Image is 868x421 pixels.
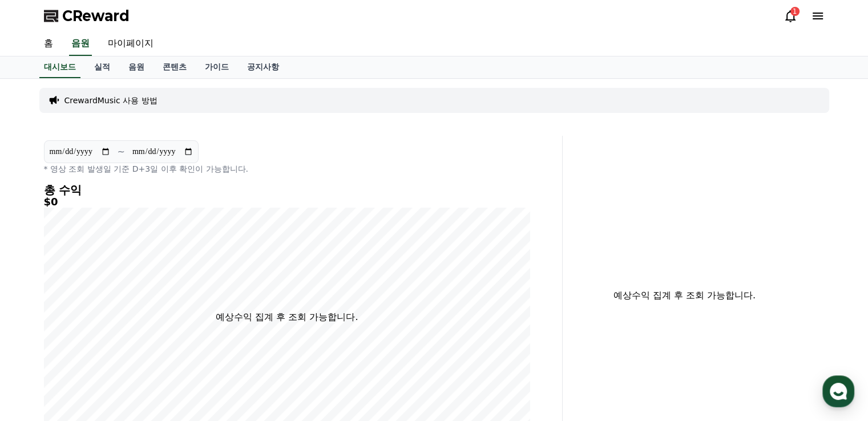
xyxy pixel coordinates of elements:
[104,344,118,353] span: 대화
[790,7,800,16] div: 1
[35,32,62,56] a: 홈
[196,56,238,78] a: 가이드
[99,32,163,56] a: 마이페이지
[154,56,196,78] a: 콘텐츠
[784,9,797,23] a: 1
[44,7,130,25] a: CReward
[118,145,125,159] p: ~
[238,56,288,78] a: 공지사항
[62,7,130,25] span: CReward
[44,163,530,175] p: * 영상 조회 발생일 기준 D+3일 이후 확인이 가능합니다.
[216,310,358,324] p: 예상수익 집계 후 조회 가능합니다.
[36,343,43,353] span: 홈
[44,184,530,196] h4: 총 수익
[44,196,530,208] h5: $0
[572,289,797,302] p: 예상수익 집계 후 조회 가능합니다.
[85,56,119,78] a: 실적
[119,56,154,78] a: 음원
[75,326,147,355] a: 대화
[64,95,158,106] a: CrewardMusic 사용 방법
[3,326,75,355] a: 홈
[147,326,219,355] a: 설정
[69,32,92,56] a: 음원
[39,56,80,78] a: 대시보드
[176,343,190,353] span: 설정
